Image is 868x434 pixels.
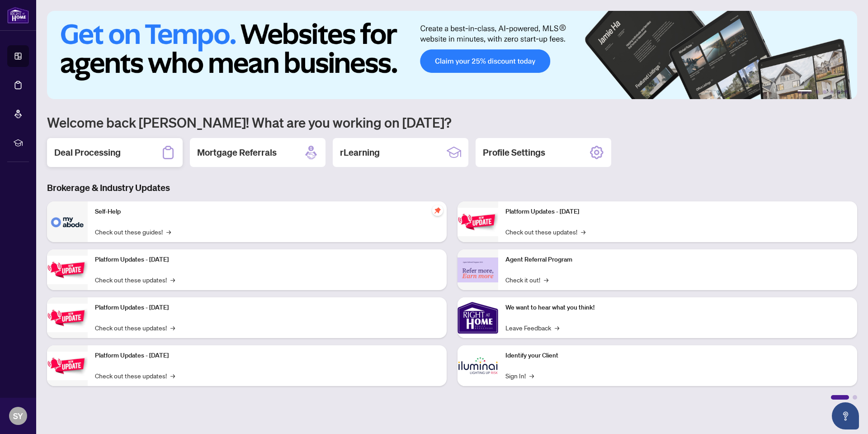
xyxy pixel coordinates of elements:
[505,227,585,237] a: Check out these updates!→
[837,90,841,94] button: 5
[816,90,819,94] button: 2
[47,114,857,131] h1: Welcome back [PERSON_NAME]! What are you working on [DATE]?
[505,255,850,265] p: Agent Referral Program
[95,371,175,381] a: Check out these updates!→
[529,371,534,381] span: →
[166,227,171,237] span: →
[797,90,812,94] button: 1
[54,146,121,159] h2: Deal Processing
[170,371,175,381] span: →
[458,345,498,386] img: Identify your Client
[47,181,857,194] h3: Brokerage & Industry Updates
[95,227,171,237] a: Check out these guides!→
[505,303,850,313] p: We want to hear what you think!
[95,351,439,361] p: Platform Updates - [DATE]
[505,207,850,217] p: Platform Updates - [DATE]
[340,146,380,159] h2: rLearning
[13,410,23,422] span: SY
[505,351,850,361] p: Identify your Client
[544,275,548,285] span: →
[170,275,175,285] span: →
[505,371,534,381] a: Sign In!→
[95,323,175,333] a: Check out these updates!→
[830,90,834,94] button: 4
[458,258,498,282] img: Agent Referral Program
[823,90,826,94] button: 3
[170,323,175,333] span: →
[832,402,859,429] button: Open asap
[47,256,88,284] img: Platform Updates - September 16, 2025
[505,323,559,333] a: Leave Feedback→
[95,303,439,313] p: Platform Updates - [DATE]
[555,323,559,333] span: →
[47,201,88,242] img: Self-Help
[197,146,277,159] h2: Mortgage Referrals
[47,304,88,332] img: Platform Updates - July 21, 2025
[47,11,857,99] img: Slide 0
[458,297,498,338] img: We want to hear what you think!
[844,90,848,94] button: 6
[505,275,548,285] a: Check it out!→
[47,352,88,380] img: Platform Updates - July 8, 2025
[458,208,498,236] img: Platform Updates - June 23, 2025
[483,146,545,159] h2: Profile Settings
[95,275,175,285] a: Check out these updates!→
[95,207,439,217] p: Self-Help
[95,255,439,265] p: Platform Updates - [DATE]
[432,205,443,216] span: pushpin
[7,7,29,24] img: logo
[581,227,585,237] span: →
